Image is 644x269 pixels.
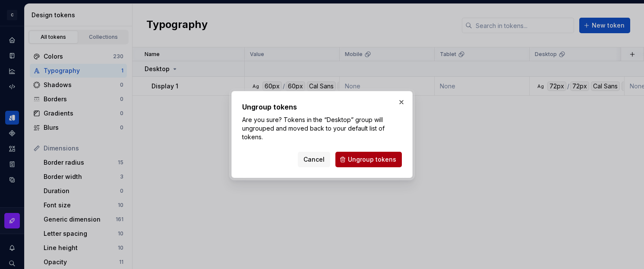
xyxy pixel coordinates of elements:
[303,155,325,164] span: Cancel
[242,116,402,141] p: Are you sure? Tokens in the “Desktop” group will ungrouped and moved back to your default list of...
[348,155,396,164] span: Ungroup tokens
[335,152,402,167] button: Ungroup tokens
[242,102,402,112] h2: Ungroup tokens
[298,152,330,167] button: Cancel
